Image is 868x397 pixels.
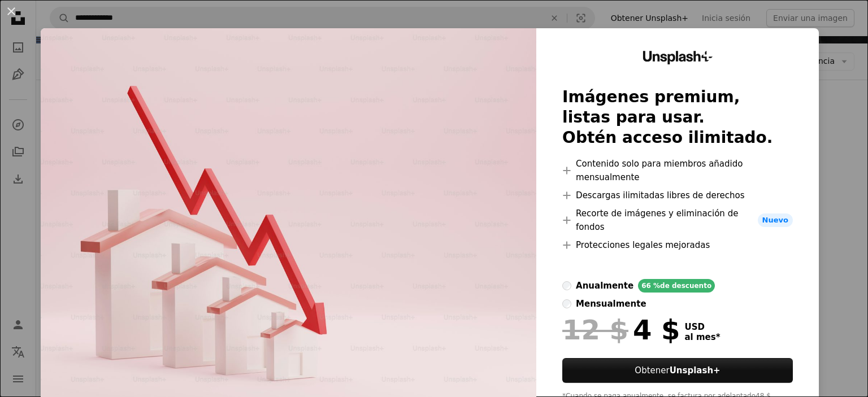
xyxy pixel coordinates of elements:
[685,322,721,332] span: USD
[685,332,721,342] span: al mes *
[562,207,793,234] li: Recorte de imágenes y eliminación de fondos
[758,213,793,227] span: Nuevo
[670,365,721,376] strong: Unsplash+
[562,189,793,202] li: Descargas ilimitadas libres de derechos
[562,157,793,184] li: Contenido solo para miembros añadido mensualmente
[562,315,628,344] span: 12 $
[562,87,793,148] h2: Imágenes premium, listas para usar. Obtén acceso ilimitado.
[562,315,680,344] div: 4 $
[576,297,646,311] div: mensualmente
[562,238,793,252] li: Protecciones legales mejoradas
[562,358,793,383] button: ObtenerUnsplash+
[638,279,715,293] div: 66 % de descuento
[562,299,571,308] input: mensualmente
[576,279,633,293] div: anualmente
[562,281,571,290] input: anualmente66 %de descuento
